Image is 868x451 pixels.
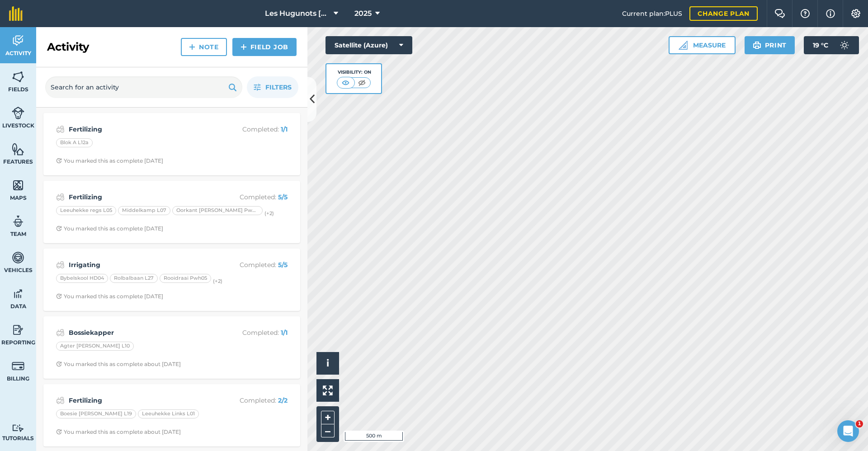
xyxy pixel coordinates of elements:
div: Leeuhekke Links L01 [138,409,199,418]
div: Boesie [PERSON_NAME] L19 [56,409,136,418]
strong: 2 / 2 [278,396,288,404]
img: Clock with arrow pointing clockwise [56,361,62,367]
img: svg+xml;base64,PHN2ZyB4bWxucz0iaHR0cDovL3d3dy53My5vcmcvMjAwMC9zdmciIHdpZHRoPSIxNCIgaGVpZ2h0PSIyNC... [189,42,195,52]
img: svg+xml;base64,PD94bWwgdmVyc2lvbj0iMS4wIiBlbmNvZGluZz0idXRmLTgiPz4KPCEtLSBHZW5lcmF0b3I6IEFkb2JlIE... [56,192,65,202]
span: Current plan : PLUS [622,9,682,19]
img: svg+xml;base64,PHN2ZyB4bWxucz0iaHR0cDovL3d3dy53My5vcmcvMjAwMC9zdmciIHdpZHRoPSIxOSIgaGVpZ2h0PSIyNC... [228,82,237,93]
div: You marked this as complete about [DATE] [56,428,181,436]
a: Change plan [689,6,758,21]
strong: 5 / 5 [278,261,288,269]
span: 2025 [354,8,372,19]
p: Completed : [216,124,288,134]
img: svg+xml;base64,PD94bWwgdmVyc2lvbj0iMS4wIiBlbmNvZGluZz0idXRmLTgiPz4KPCEtLSBHZW5lcmF0b3I6IEFkb2JlIE... [835,36,854,54]
img: Clock with arrow pointing clockwise [56,429,62,435]
img: svg+xml;base64,PD94bWwgdmVyc2lvbj0iMS4wIiBlbmNvZGluZz0idXRmLTgiPz4KPCEtLSBHZW5lcmF0b3I6IEFkb2JlIE... [56,395,65,406]
img: svg+xml;base64,PD94bWwgdmVyc2lvbj0iMS4wIiBlbmNvZGluZz0idXRmLTgiPz4KPCEtLSBHZW5lcmF0b3I6IEFkb2JlIE... [56,124,65,135]
div: Middelkamp L07 [118,206,170,215]
strong: Bossiekapper [69,328,212,338]
strong: 1 / 1 [281,125,288,133]
div: You marked this as complete about [DATE] [56,361,181,368]
h2: Activity [47,40,89,54]
img: svg+xml;base64,PD94bWwgdmVyc2lvbj0iMS4wIiBlbmNvZGluZz0idXRmLTgiPz4KPCEtLSBHZW5lcmF0b3I6IEFkb2JlIE... [12,106,24,120]
small: (+ 2 ) [213,278,222,284]
img: svg+xml;base64,PD94bWwgdmVyc2lvbj0iMS4wIiBlbmNvZGluZz0idXRmLTgiPz4KPCEtLSBHZW5lcmF0b3I6IEFkb2JlIE... [12,251,24,264]
img: svg+xml;base64,PHN2ZyB4bWxucz0iaHR0cDovL3d3dy53My5vcmcvMjAwMC9zdmciIHdpZHRoPSIxOSIgaGVpZ2h0PSIyNC... [753,40,761,51]
p: Completed : [216,260,288,270]
button: Measure [669,36,736,54]
div: Oorkant [PERSON_NAME] Pwh01 [172,206,263,215]
span: Filters [265,82,292,92]
div: Agter [PERSON_NAME] L10 [56,342,134,351]
p: Completed : [216,328,288,338]
a: FertilizingCompleted: 5/5Leeuhekke regs L05Middelkamp L07Oorkant [PERSON_NAME] Pwh01(+2)Clock wit... [49,186,295,238]
img: svg+xml;base64,PHN2ZyB4bWxucz0iaHR0cDovL3d3dy53My5vcmcvMjAwMC9zdmciIHdpZHRoPSI1MCIgaGVpZ2h0PSI0MC... [356,78,368,87]
img: svg+xml;base64,PHN2ZyB4bWxucz0iaHR0cDovL3d3dy53My5vcmcvMjAwMC9zdmciIHdpZHRoPSI1NiIgaGVpZ2h0PSI2MC... [12,179,24,192]
span: i [326,357,329,369]
button: Filters [247,76,298,98]
button: Print [745,36,795,54]
img: Clock with arrow pointing clockwise [56,158,62,164]
a: Field Job [232,38,297,56]
img: svg+xml;base64,PD94bWwgdmVyc2lvbj0iMS4wIiBlbmNvZGluZz0idXRmLTgiPz4KPCEtLSBHZW5lcmF0b3I6IEFkb2JlIE... [56,327,65,338]
img: svg+xml;base64,PHN2ZyB4bWxucz0iaHR0cDovL3d3dy53My5vcmcvMjAwMC9zdmciIHdpZHRoPSIxNyIgaGVpZ2h0PSIxNy... [826,8,835,19]
img: svg+xml;base64,PHN2ZyB4bWxucz0iaHR0cDovL3d3dy53My5vcmcvMjAwMC9zdmciIHdpZHRoPSIxNCIgaGVpZ2h0PSIyNC... [241,42,247,52]
img: svg+xml;base64,PD94bWwgdmVyc2lvbj0iMS4wIiBlbmNvZGluZz0idXRmLTgiPz4KPCEtLSBHZW5lcmF0b3I6IEFkb2JlIE... [12,359,24,373]
img: svg+xml;base64,PD94bWwgdmVyc2lvbj0iMS4wIiBlbmNvZGluZz0idXRmLTgiPz4KPCEtLSBHZW5lcmF0b3I6IEFkb2JlIE... [56,259,65,270]
small: (+ 2 ) [264,210,274,216]
div: Rooidraai Pwh05 [160,274,211,283]
span: 1 [856,420,863,428]
img: Clock with arrow pointing clockwise [56,225,62,231]
img: Clock with arrow pointing clockwise [56,293,62,299]
a: BossiekapperCompleted: 1/1Agter [PERSON_NAME] L10Clock with arrow pointing clockwiseYou marked th... [49,322,295,373]
img: svg+xml;base64,PD94bWwgdmVyc2lvbj0iMS4wIiBlbmNvZGluZz0idXRmLTgiPz4KPCEtLSBHZW5lcmF0b3I6IEFkb2JlIE... [12,34,24,47]
div: Blok A L12a [56,138,93,147]
a: FertilizingCompleted: 1/1Blok A L12aClock with arrow pointing clockwiseYou marked this as complet... [49,118,295,170]
button: – [321,424,335,437]
img: A question mark icon [800,9,811,18]
p: Completed : [216,192,288,202]
strong: Fertilizing [69,192,212,202]
img: svg+xml;base64,PD94bWwgdmVyc2lvbj0iMS4wIiBlbmNvZGluZz0idXRmLTgiPz4KPCEtLSBHZW5lcmF0b3I6IEFkb2JlIE... [12,424,24,432]
p: Completed : [216,395,288,405]
iframe: Intercom live chat [837,420,859,442]
a: IrrigatingCompleted: 5/5Bybelskool HD04Rolbalbaan L27Rooidraai Pwh05(+2)Clock with arrow pointing... [49,254,295,305]
button: Satellite (Azure) [325,36,412,54]
strong: Fertilizing [69,395,212,405]
button: 19 °C [804,36,859,54]
img: svg+xml;base64,PHN2ZyB4bWxucz0iaHR0cDovL3d3dy53My5vcmcvMjAwMC9zdmciIHdpZHRoPSI1NiIgaGVpZ2h0PSI2MC... [12,70,24,84]
img: svg+xml;base64,PHN2ZyB4bWxucz0iaHR0cDovL3d3dy53My5vcmcvMjAwMC9zdmciIHdpZHRoPSI1NiIgaGVpZ2h0PSI2MC... [12,142,24,156]
span: 19 ° C [813,36,828,54]
img: Ruler icon [679,41,688,50]
strong: Irrigating [69,260,212,270]
span: Les Hugunots [GEOGRAPHIC_DATA] [265,8,330,19]
img: Two speech bubbles overlapping with the left bubble in the forefront [774,9,785,18]
strong: 1 / 1 [281,329,288,337]
img: svg+xml;base64,PD94bWwgdmVyc2lvbj0iMS4wIiBlbmNvZGluZz0idXRmLTgiPz4KPCEtLSBHZW5lcmF0b3I6IEFkb2JlIE... [12,215,24,228]
a: Note [181,38,227,56]
button: i [316,352,339,375]
img: A cog icon [850,9,861,18]
img: fieldmargin Logo [9,6,23,21]
div: Visibility: On [337,69,371,76]
strong: Fertilizing [69,124,212,134]
button: + [321,411,335,424]
div: You marked this as complete [DATE] [56,225,163,232]
div: You marked this as complete [DATE] [56,293,163,300]
div: Rolbalbaan L27 [110,274,158,283]
div: Leeuhekke regs L05 [56,206,116,215]
img: svg+xml;base64,PD94bWwgdmVyc2lvbj0iMS4wIiBlbmNvZGluZz0idXRmLTgiPz4KPCEtLSBHZW5lcmF0b3I6IEFkb2JlIE... [12,323,24,337]
div: You marked this as complete [DATE] [56,157,163,164]
img: svg+xml;base64,PHN2ZyB4bWxucz0iaHR0cDovL3d3dy53My5vcmcvMjAwMC9zdmciIHdpZHRoPSI1MCIgaGVpZ2h0PSI0MC... [340,78,351,87]
a: FertilizingCompleted: 2/2Boesie [PERSON_NAME] L19Leeuhekke Links L01Clock with arrow pointing clo... [49,390,295,441]
img: Four arrows, one pointing top left, one top right, one bottom right and the last bottom left [323,385,333,395]
div: Bybelskool HD04 [56,274,108,283]
strong: 5 / 5 [278,193,288,201]
img: svg+xml;base64,PD94bWwgdmVyc2lvbj0iMS4wIiBlbmNvZGluZz0idXRmLTgiPz4KPCEtLSBHZW5lcmF0b3I6IEFkb2JlIE... [12,287,24,301]
input: Search for an activity [45,76,242,98]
